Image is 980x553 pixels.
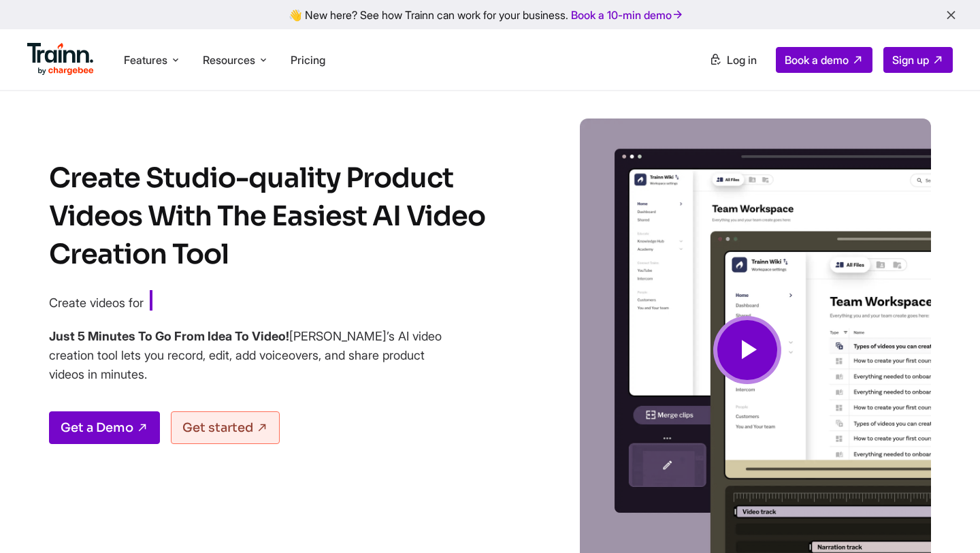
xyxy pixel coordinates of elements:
[701,48,765,72] a: Log in
[150,290,336,313] span: Customer Education
[49,329,289,343] b: Just 5 Minutes To Go From Idea To Video!
[568,5,687,25] a: Book a 10-min demo
[124,52,167,67] span: Features
[8,8,972,21] div: 👋 New here? See how Trainn can work for your business.
[892,53,929,67] span: Sign up
[49,159,512,274] h1: Create Studio-quality Product Videos With The Easiest AI Video Creation Tool
[49,411,160,444] a: Get a Demo
[776,47,872,73] a: Book a demo
[171,411,280,444] a: Get started
[49,327,444,384] h4: [PERSON_NAME]’s AI video creation tool lets you record, edit, add voiceovers, and share product v...
[883,47,953,73] a: Sign up
[49,296,144,310] span: Create videos for
[203,52,255,67] span: Resources
[27,43,94,76] img: Trainn Logo
[727,53,757,67] span: Log in
[785,53,849,67] span: Book a demo
[291,53,325,67] a: Pricing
